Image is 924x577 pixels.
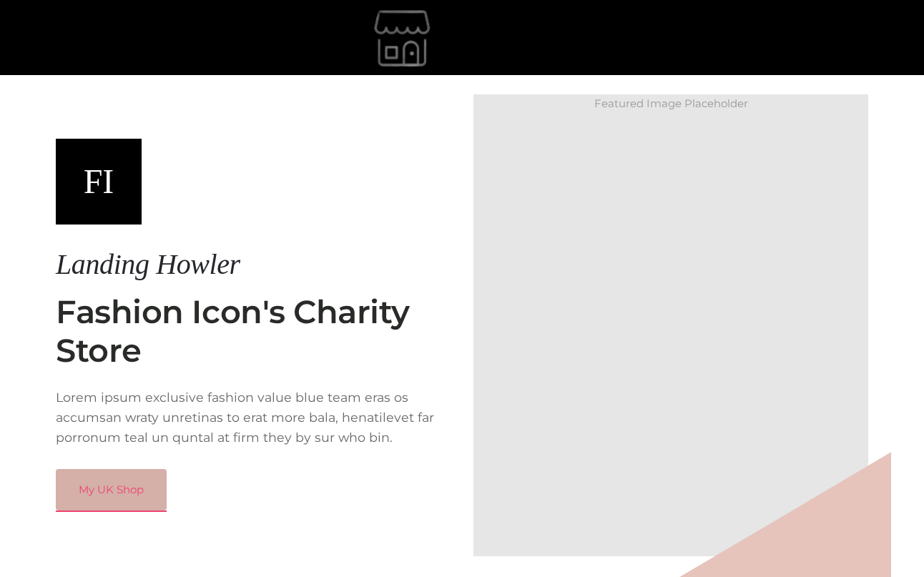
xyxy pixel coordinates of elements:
img: alexachung [297,2,511,74]
div: Featured Image Placeholder [473,94,868,113]
div: FI [56,139,142,225]
a: My UK Shop [56,469,167,511]
h2: Fashion Icon's Charity Store [56,293,451,370]
h1: Landing Howler [56,247,451,282]
div: Lorem ipsum exclusive fashion value blue team eras os accumsan wraty unretinas to erat more bala,... [56,388,451,448]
